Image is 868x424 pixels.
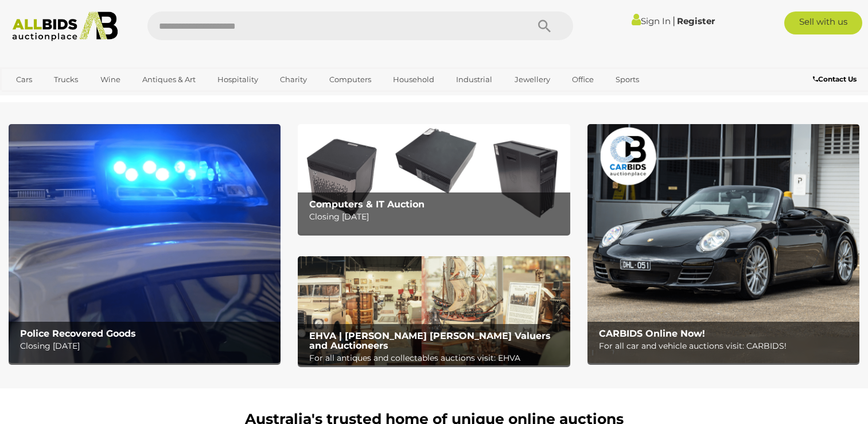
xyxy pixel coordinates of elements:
[608,70,647,89] a: Sports
[298,256,570,365] img: EHVA | Evans Hastings Valuers and Auctioneers
[449,70,500,89] a: Industrial
[309,330,551,352] b: EHVA | [PERSON_NAME] [PERSON_NAME] Valuers and Auctioneers
[587,124,859,363] img: CARBIDS Online Now!
[813,73,859,86] a: Contact Us
[813,75,857,83] b: Contact Us
[599,328,705,339] b: CARBIDS Online Now!
[309,210,564,224] p: Closing [DATE]
[587,124,859,363] a: CARBIDS Online Now! CARBIDS Online Now! For all car and vehicle auctions visit: CARBIDS!
[9,70,40,89] a: Cars
[784,11,862,34] a: Sell with us
[309,351,564,365] p: For all antiques and collectables auctions visit: EHVA
[210,70,266,89] a: Hospitality
[386,70,442,89] a: Household
[309,199,425,210] b: Computers & IT Auction
[298,256,570,365] a: EHVA | Evans Hastings Valuers and Auctioneers EHVA | [PERSON_NAME] [PERSON_NAME] Valuers and Auct...
[6,11,123,41] img: Allbids.com.au
[677,16,715,26] a: Register
[9,124,281,363] img: Police Recovered Goods
[46,70,85,89] a: Trucks
[298,124,570,233] a: Computers & IT Auction Computers & IT Auction Closing [DATE]
[273,70,314,89] a: Charity
[9,89,105,108] a: [GEOGRAPHIC_DATA]
[632,16,671,26] a: Sign In
[322,70,379,89] a: Computers
[599,339,854,353] p: For all car and vehicle auctions visit: CARBIDS!
[516,11,573,40] button: Search
[298,124,570,233] img: Computers & IT Auction
[507,70,558,89] a: Jewellery
[93,70,128,89] a: Wine
[565,70,601,89] a: Office
[135,70,203,89] a: Antiques & Art
[20,339,275,353] p: Closing [DATE]
[20,328,136,339] b: Police Recovered Goods
[9,124,281,363] a: Police Recovered Goods Police Recovered Goods Closing [DATE]
[672,14,675,27] span: |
